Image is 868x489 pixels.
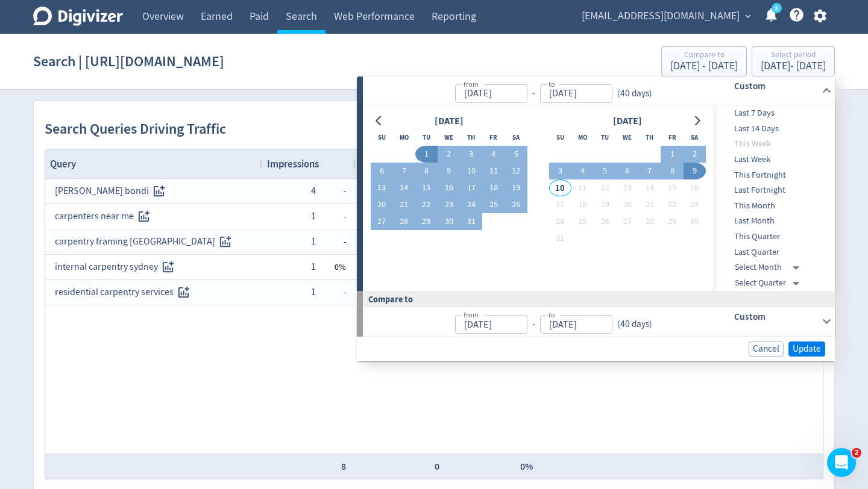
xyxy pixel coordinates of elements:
[505,196,527,213] button: 26
[793,344,821,354] span: Update
[527,317,540,331] div: -
[638,213,661,230] button: 28
[661,129,683,146] th: Friday
[713,105,832,291] nav: presets
[363,105,835,291] div: from-to(40 days)Custom
[45,119,231,140] h2: Search Queries Driving Traffic
[482,179,505,196] button: 18
[393,163,415,179] button: 7
[713,246,832,259] span: Last Quarter
[713,167,832,183] div: This Fortnight
[460,196,482,213] button: 24
[684,129,706,146] th: Saturday
[415,146,438,163] button: 1
[549,310,555,320] label: to
[616,179,638,196] button: 13
[735,275,804,291] div: Select Quarter
[661,179,683,196] button: 15
[464,79,479,89] label: from
[594,179,616,196] button: 12
[431,113,467,129] div: [DATE]
[577,7,754,26] button: [EMAIL_ADDRESS][DOMAIN_NAME]
[684,179,706,196] button: 16
[713,107,832,120] span: Last 7 Days
[316,179,346,203] span: -
[438,196,460,213] button: 23
[713,198,832,214] div: This Month
[435,460,439,473] span: 0
[638,179,661,196] button: 14
[134,207,154,226] button: Track this search query
[661,213,683,230] button: 29
[357,291,835,307] div: Compare to
[612,317,652,331] div: ( 40 days )
[460,146,482,163] button: 3
[311,261,316,273] span: 1
[311,185,316,197] span: 4
[520,460,533,473] span: 0%
[734,79,817,93] h6: Custom
[267,157,319,170] span: Impressions
[55,255,253,279] div: internal carpentry sydney
[482,196,505,213] button: 25
[713,152,832,167] div: Last Week
[393,179,415,196] button: 14
[713,214,832,228] span: Last Month
[438,213,460,230] button: 30
[612,87,657,101] div: ( 40 days )
[316,205,346,228] span: -
[594,196,616,213] button: 19
[50,157,76,170] span: Query
[594,163,616,179] button: 5
[772,3,782,13] a: 5
[33,42,224,81] h1: Search | [URL][DOMAIN_NAME]
[393,196,415,213] button: 21
[713,229,832,244] div: This Quarter
[594,129,616,146] th: Tuesday
[505,179,527,196] button: 19
[713,244,832,260] div: Last Quarter
[638,163,661,179] button: 7
[55,179,253,203] div: [PERSON_NAME] bondi
[158,257,178,277] button: Track this search query
[549,179,571,196] button: 10
[684,213,706,230] button: 30
[549,163,571,179] button: 3
[341,460,346,473] span: 8
[609,113,646,129] div: [DATE]
[713,199,832,213] span: This Month
[460,213,482,230] button: 31
[311,235,316,248] span: 1
[661,196,683,213] button: 22
[582,7,740,26] span: [EMAIL_ADDRESS][DOMAIN_NAME]
[616,196,638,213] button: 20
[571,179,594,196] button: 11
[549,196,571,213] button: 17
[311,286,316,298] span: 1
[371,113,388,129] button: Go to previous month
[788,341,825,357] button: Update
[363,307,835,336] div: from-to(40 days)Custom
[638,129,661,146] th: Thursday
[311,210,316,222] span: 1
[616,163,638,179] button: 6
[713,213,832,229] div: Last Month
[55,281,253,304] div: residential carpentry services
[505,146,527,163] button: 5
[713,230,832,243] span: This Quarter
[415,213,438,230] button: 29
[616,213,638,230] button: 27
[460,129,482,146] th: Thursday
[684,196,706,213] button: 23
[753,344,779,354] span: Cancel
[149,181,169,201] button: Track this search query
[505,163,527,179] button: 12
[438,146,460,163] button: 2
[661,46,747,76] button: Compare to[DATE] - [DATE]
[735,260,804,275] div: Select Month
[363,76,835,105] div: from-to(40 days)Custom
[713,105,832,121] div: Last 7 Days
[415,196,438,213] button: 22
[415,163,438,179] button: 8
[713,182,832,198] div: Last Fortnight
